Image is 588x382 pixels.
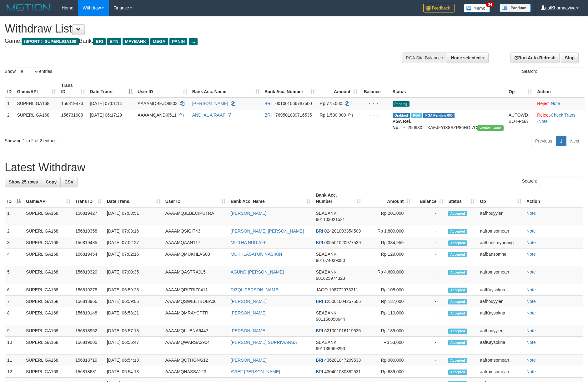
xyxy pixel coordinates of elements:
td: 156819358 [73,225,104,237]
th: Op: activate to sort column ascending [506,80,535,98]
span: Vendor URL: https://trx31.1velocity.biz [477,125,504,131]
td: SUPERLIGA168 [23,237,73,249]
button: None selected [447,53,489,63]
td: aafromsomean [477,366,524,378]
span: Show 25 rows [9,179,38,184]
th: ID: activate to sort column descending [5,189,23,207]
td: SUPERLIGA168 [15,109,59,133]
td: - [413,354,446,366]
span: Copy 901103021521 to clipboard [316,217,345,222]
td: Rp 4,600,000 [364,266,413,284]
span: BTN [107,38,121,45]
a: Note [526,369,536,374]
b: PGA Ref. No: [393,119,411,130]
td: SUPERLIGA168 [23,337,73,354]
th: User ID: activate to sort column ascending [163,189,228,207]
span: MAYBANK [123,38,149,45]
a: [PERSON_NAME] [231,358,267,363]
td: 10 [5,337,23,354]
span: Accepted [448,358,467,363]
td: Rp 201,000 [364,207,413,225]
img: MOTION_logo.png [5,3,52,13]
span: SEABANK [316,211,336,216]
a: [PERSON_NAME] [192,101,228,106]
span: Accepted [448,288,467,293]
td: SUPERLIGA168 [23,366,73,378]
td: [DATE] 06:54:13 [104,354,163,366]
td: 156819278 [73,284,104,296]
a: MUKHLASATUN NASIKIN [231,252,282,257]
td: - [413,325,446,337]
td: Rp 53,000 [364,337,413,354]
td: aafbansomne [477,249,524,266]
td: aafhouyyien [477,325,524,337]
span: Copy 005501020977539 to clipboard [324,240,361,245]
span: PANIN [169,38,187,45]
span: SEABANK [316,269,336,274]
a: Previous [531,136,556,146]
td: AAAAMQOTHONG12 [163,354,228,366]
a: [PERSON_NAME] [231,328,267,333]
span: Marked by aafromsomean [411,113,422,118]
a: Note [526,287,536,292]
td: 1 [5,207,23,225]
td: 156818719 [73,354,104,366]
span: BRI [316,358,323,363]
h1: Withdraw List [5,23,386,35]
td: SUPERLIGA168 [23,207,73,225]
label: Show entries [5,67,52,76]
td: AAAAMQJEBECIPUTRA [163,207,228,225]
td: 8 [5,307,23,325]
td: aafhonsreyneang [477,237,524,249]
th: Game/API: activate to sort column ascending [23,189,73,207]
a: Note [526,328,536,333]
span: SEABANK [316,340,336,345]
td: AAAAMQLUBNA6447 [163,325,228,337]
th: Amount: activate to sort column ascending [364,189,413,207]
span: 156819476 [61,101,83,106]
td: 156818952 [73,325,104,337]
span: Rp 1.500.000 [320,113,346,118]
span: Copy 901139669290 to clipboard [316,346,345,351]
a: Note [551,101,560,106]
td: 2 [5,109,15,133]
td: Rp 334,959 [364,237,413,249]
span: Accepted [448,369,467,375]
div: - - - [362,100,388,107]
td: AAAAMQASTRAJ15 [163,266,228,284]
td: 6 [5,284,23,296]
span: Accepted [448,252,467,257]
td: SUPERLIGA168 [23,225,73,237]
td: aafhouyyien [477,296,524,307]
a: Reject [537,113,550,118]
span: Copy 024201093354509 to clipboard [324,229,361,234]
td: 156819000 [73,337,104,354]
span: Copy 901074039080 to clipboard [316,258,345,263]
a: Note [526,229,536,234]
span: BRI [316,328,323,333]
h1: Latest Withdraw [5,161,583,174]
td: Rp 135,000 [364,325,413,337]
td: aafhouyyien [477,207,524,225]
td: AAAAMQRIZRIZ0411 [163,284,228,296]
a: Note [526,358,536,363]
th: ID [5,80,15,98]
h4: Game: Bank: [5,38,386,44]
th: Amount: activate to sort column ascending [317,80,360,98]
td: - [413,307,446,325]
input: Search: [539,177,583,186]
td: AAAAMQSIGIT43 [163,225,228,237]
th: Bank Acc. Name: activate to sort column ascending [228,189,314,207]
a: Run Auto-Refresh [510,53,560,63]
td: [DATE] 07:02:27 [104,237,163,249]
th: Date Trans.: activate to sort column ascending [104,189,163,207]
a: Note [526,340,536,345]
span: Copy 621001016119535 to clipboard [324,328,361,333]
th: Game/API: activate to sort column ascending [15,80,59,98]
a: [PERSON_NAME] [PERSON_NAME] [231,229,304,234]
th: Balance: activate to sort column ascending [413,189,446,207]
span: Accepted [448,211,467,216]
td: aafromsomean [477,266,524,284]
a: AVIEF [PERSON_NAME] [231,369,280,374]
span: Copy 901625974323 to clipboard [316,276,345,281]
